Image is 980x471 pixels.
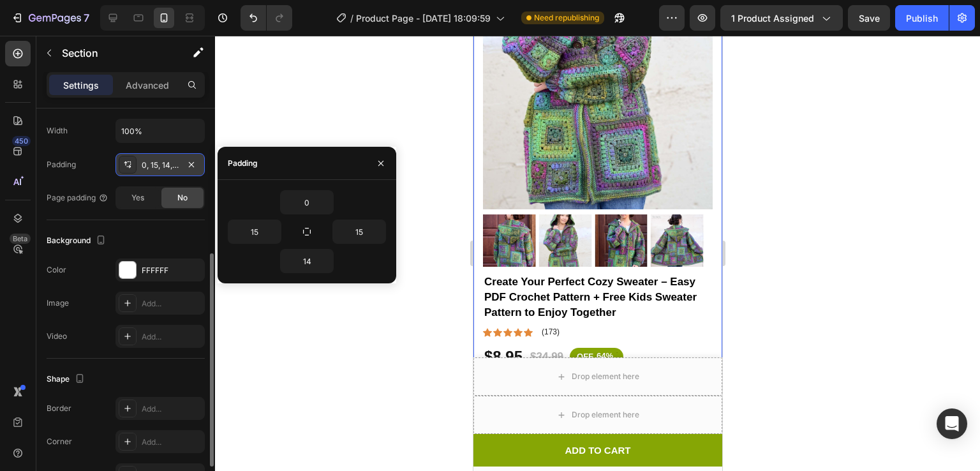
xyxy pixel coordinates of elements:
[47,436,72,447] div: Corner
[281,191,333,214] input: Auto
[142,403,202,415] div: Add...
[142,160,179,171] div: 0, 15, 14, 15
[731,11,814,25] span: 1 product assigned
[241,5,292,31] div: Undo/Redo
[142,331,202,343] div: Add...
[47,331,67,342] div: Video
[142,265,202,276] div: FFFFFF
[142,298,202,310] div: Add...
[473,36,722,471] iframe: Design area
[859,13,880,24] span: Save
[356,11,491,25] span: Product Page - [DATE] 18:09:59
[177,192,188,204] span: No
[906,11,938,25] div: Publish
[62,45,167,61] p: Section
[47,159,76,170] div: Padding
[720,5,843,31] button: 1 product assigned
[126,78,169,92] p: Advanced
[116,119,204,142] input: Auto
[333,220,385,243] input: Auto
[47,297,69,309] div: Image
[848,5,890,31] button: Save
[5,5,95,31] button: 7
[281,250,333,273] input: Auto
[228,220,281,243] input: Auto
[47,192,108,204] div: Page padding
[12,136,31,146] div: 450
[228,158,258,169] div: Padding
[47,371,87,388] div: Shape
[47,403,71,414] div: Border
[142,437,202,448] div: Add...
[47,232,108,250] div: Background
[131,192,144,204] span: Yes
[937,408,967,439] div: Open Intercom Messenger
[47,264,66,276] div: Color
[350,11,353,25] span: /
[534,12,599,24] span: Need republishing
[84,10,89,26] p: 7
[895,5,949,31] button: Publish
[10,234,31,244] div: Beta
[63,78,99,92] p: Settings
[47,125,68,137] div: Width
